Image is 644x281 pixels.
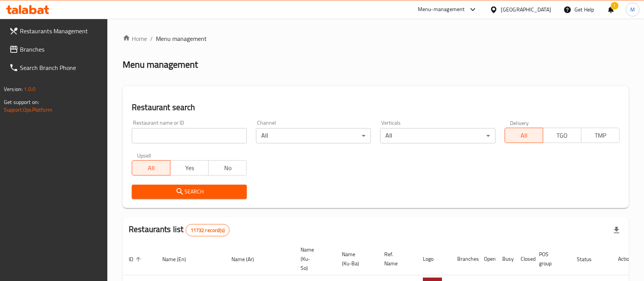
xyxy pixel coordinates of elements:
h2: Restaurants list [129,224,230,236]
span: Get support on: [4,97,39,107]
div: All [256,128,371,143]
span: Yes [173,162,205,174]
th: Busy [496,243,515,275]
div: Menu-management [418,5,465,14]
th: Logo [417,243,451,275]
span: TMP [584,130,616,141]
span: Search Branch Phone [20,63,102,72]
span: Restaurants Management [20,26,102,36]
a: Branches [3,40,108,58]
span: All [135,162,167,174]
span: Status [577,255,602,264]
button: All [505,128,543,143]
span: Menu management [156,34,207,43]
button: TGO [543,128,581,143]
span: Name (Ku-So) [301,245,327,273]
span: 11732 record(s) [186,227,229,234]
span: POS group [539,250,561,268]
button: Yes [170,160,209,175]
span: Name (En) [162,255,196,264]
div: Export file [607,221,626,239]
div: [GEOGRAPHIC_DATA] [501,5,551,14]
span: Version: [4,84,23,94]
button: All [132,160,170,175]
a: Restaurants Management [3,22,108,40]
button: Search [132,185,247,199]
label: Delivery [510,120,529,125]
span: M [630,5,635,14]
span: Branches [20,45,102,54]
h2: Restaurant search [132,102,620,113]
span: ID [129,255,143,264]
a: Support.OpsPlatform [4,105,52,115]
span: Name (Ku-Ba) [342,250,369,268]
span: Search [138,187,241,197]
div: Total records count [186,224,230,236]
span: Ref. Name [384,250,408,268]
li: / [150,34,153,43]
a: Search Branch Phone [3,58,108,77]
th: Open [478,243,496,275]
a: Home [123,34,147,43]
nav: breadcrumb [123,34,629,43]
span: All [508,130,540,141]
span: 1.0.0 [24,84,36,94]
th: Branches [451,243,478,275]
button: TMP [581,128,620,143]
th: Action [612,243,638,275]
div: All [380,128,495,143]
th: Closed [515,243,533,275]
span: TGO [546,130,578,141]
label: Upsell [137,153,151,158]
span: Name (Ar) [231,255,264,264]
button: No [208,160,247,175]
h2: Menu management [123,58,198,71]
input: Search for restaurant name or ID.. [132,128,247,143]
span: No [212,162,244,174]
